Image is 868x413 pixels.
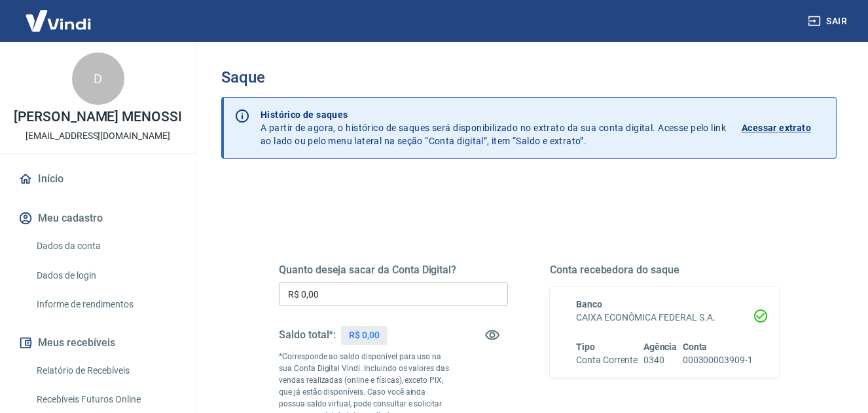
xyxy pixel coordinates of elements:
[26,129,170,143] p: [EMAIL_ADDRESS][DOMAIN_NAME]
[261,108,726,147] p: A partir de agora, o histórico de saques será disponibilizado no extrato da sua conta digital. Ac...
[31,262,180,289] a: Dados de login
[279,328,336,342] h5: Saldo total*:
[683,342,708,352] span: Conta
[349,328,380,342] p: R$ 0,00
[16,165,180,193] a: Início
[576,299,602,309] span: Banco
[576,342,595,352] span: Tipo
[31,357,180,384] a: Relatório de Recebíveis
[16,1,101,41] img: Vindi
[805,9,852,33] button: Sair
[643,342,678,352] span: Agência
[31,233,180,260] a: Dados da conta
[221,68,837,87] h3: Saque
[643,353,678,367] h6: 0340
[31,386,180,413] a: Recebíveis Futuros Online
[550,264,779,277] h5: Conta recebedora do saque
[576,353,638,367] h6: Conta Corrente
[72,52,124,105] div: D
[14,110,182,124] p: [PERSON_NAME] MENOSSI
[576,311,753,324] h6: CAIXA ECONÔMICA FEDERAL S.A.
[279,264,508,277] h5: Quanto deseja sacar da Conta Digital?
[16,328,180,357] button: Meus recebíveis
[31,291,180,318] a: Informe de rendimentos
[683,353,753,367] h6: 000300003909-1
[742,108,825,147] a: Acessar extrato
[16,204,180,233] button: Meu cadastro
[261,108,726,121] p: Histórico de saques
[742,121,811,134] p: Acessar extrato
